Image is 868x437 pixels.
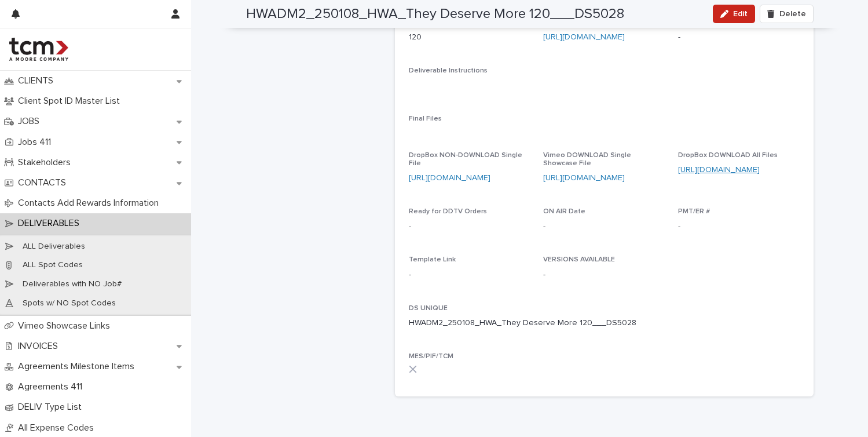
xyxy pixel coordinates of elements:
[13,177,75,188] p: CONTACTS
[13,361,144,372] p: Agreements Milestone Items
[13,260,92,270] p: ALL Spot Codes
[13,96,129,107] p: Client Spot ID Master List
[13,279,131,289] p: Deliverables with NO Job#
[543,152,631,167] span: Vimeo DOWNLOAD Single Showcase File
[760,5,813,23] button: Delete
[678,221,799,233] p: -
[13,198,168,209] p: Contacts Add Rewards Information
[409,174,490,182] a: [URL][DOMAIN_NAME]
[13,381,91,392] p: Agreements 411
[678,208,710,215] span: PMT/ER #
[409,221,530,233] p: -
[13,137,60,148] p: Jobs 411
[543,256,615,263] span: VERSIONS AVAILABLE
[409,317,636,329] p: HWADM2_250108_HWA_They Deserve More 120___DS5028
[779,10,806,18] span: Delete
[543,269,664,281] p: -
[543,221,664,233] p: -
[13,218,89,229] p: DELIVERABLES
[13,157,80,168] p: Stakeholders
[13,423,103,434] p: All Expense Codes
[409,269,530,281] p: -
[409,256,456,263] span: Template Link
[713,5,755,23] button: Edit
[543,208,585,215] span: ON AIR Date
[409,152,522,167] span: DropBox NON-DOWNLOAD Single File
[9,38,68,61] img: 4hMmSqQkux38exxPVZHQ
[409,208,487,215] span: Ready for DDTV Orders
[678,152,778,159] span: DropBox DOWNLOAD All Files
[246,6,624,23] h2: HWADM2_250108_HWA_They Deserve More 120___DS5028
[678,166,760,174] a: [URL][DOMAIN_NAME]
[409,67,488,74] span: Deliverable Instructions
[678,31,799,43] p: -
[409,305,448,312] span: DS UNIQUE
[543,174,625,182] a: [URL][DOMAIN_NAME]
[409,353,453,360] span: MES/PIF/TCM
[13,298,125,308] p: Spots w/ NO Spot Codes
[409,115,442,122] span: Final Files
[13,321,119,332] p: Vimeo Showcase Links
[733,10,748,18] span: Edit
[13,116,49,127] p: JOBS
[409,31,530,43] p: 120
[13,341,67,352] p: INVOICES
[13,402,91,413] p: DELIV Type List
[13,242,94,252] p: ALL Deliverables
[543,33,625,41] a: [URL][DOMAIN_NAME]
[13,75,63,86] p: CLIENTS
